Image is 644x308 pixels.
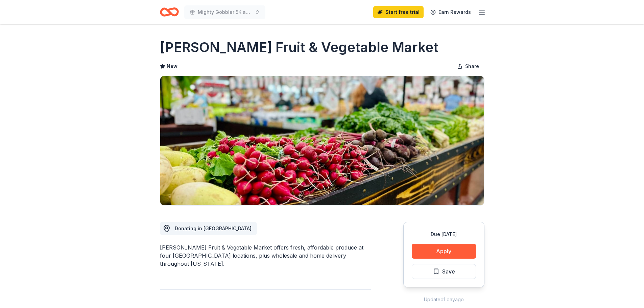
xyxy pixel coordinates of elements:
span: Donating in [GEOGRAPHIC_DATA] [175,226,252,231]
div: Due [DATE] [412,230,476,238]
span: New [167,62,177,70]
button: Share [452,60,484,73]
span: Mighty Gobbler 5K and 1 Mile Run/Walk [198,8,252,16]
button: Mighty Gobbler 5K and 1 Mile Run/Walk [184,5,265,19]
div: Updated 1 day ago [403,295,484,304]
img: Image for Joe Randazzo's Fruit & Vegetable Market [160,76,484,205]
button: Save [412,264,476,279]
div: [PERSON_NAME] Fruit & Vegetable Market offers fresh, affordable produce at four [GEOGRAPHIC_DATA]... [160,243,371,268]
a: Home [160,4,179,20]
a: Start free trial [373,6,424,18]
span: Share [465,62,479,70]
button: Apply [412,244,476,259]
h1: [PERSON_NAME] Fruit & Vegetable Market [160,38,438,57]
a: Earn Rewards [426,6,475,18]
span: Save [442,267,455,276]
